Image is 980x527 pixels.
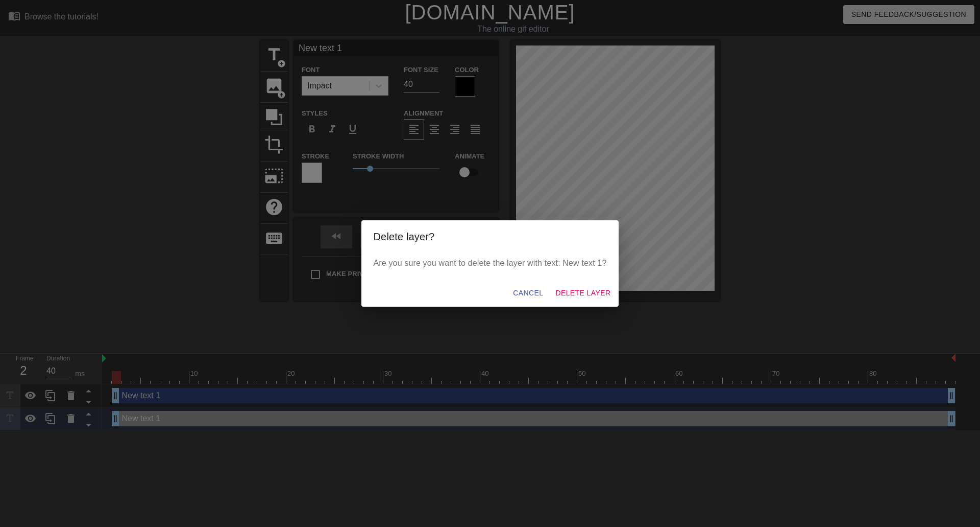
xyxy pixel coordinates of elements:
[374,228,607,245] h2: Delete layer?
[555,287,610,300] span: Delete Layer
[509,284,547,303] button: Cancel
[374,257,607,269] p: Are you sure you want to delete the layer with text: New text 1?
[551,284,615,303] button: Delete Layer
[513,287,543,300] span: Cancel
